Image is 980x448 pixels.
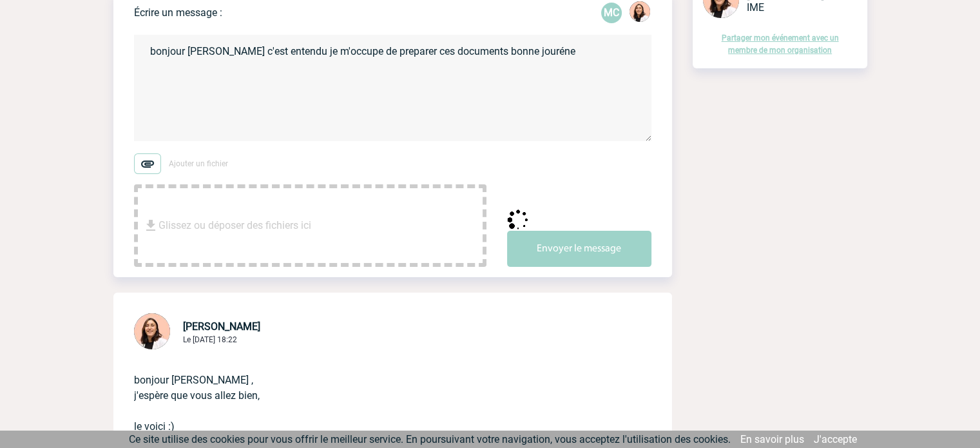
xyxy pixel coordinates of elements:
span: [PERSON_NAME] [183,320,260,333]
span: Ce site utilise des cookies pour vous offrir le meilleur service. En poursuivant votre navigation... [129,433,731,445]
img: file_download.svg [143,218,159,233]
span: IME [747,1,764,14]
button: Envoyer le message [507,231,651,267]
span: Glissez ou déposer des fichiers ici [159,193,311,258]
span: Ajouter un fichier [169,159,228,168]
img: 129834-0.png [134,313,170,349]
a: Partager mon événement avec un membre de mon organisation [722,34,839,55]
p: Écrire un message : [134,6,222,19]
div: Mélanie CROUZET [601,3,622,23]
span: Le [DATE] 18:22 [183,335,237,344]
a: En savoir plus [740,433,804,445]
p: MC [601,3,622,23]
img: 129834-0.png [629,1,650,22]
a: J'accepte [814,433,857,445]
div: Melissa NOBLET [629,1,650,24]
